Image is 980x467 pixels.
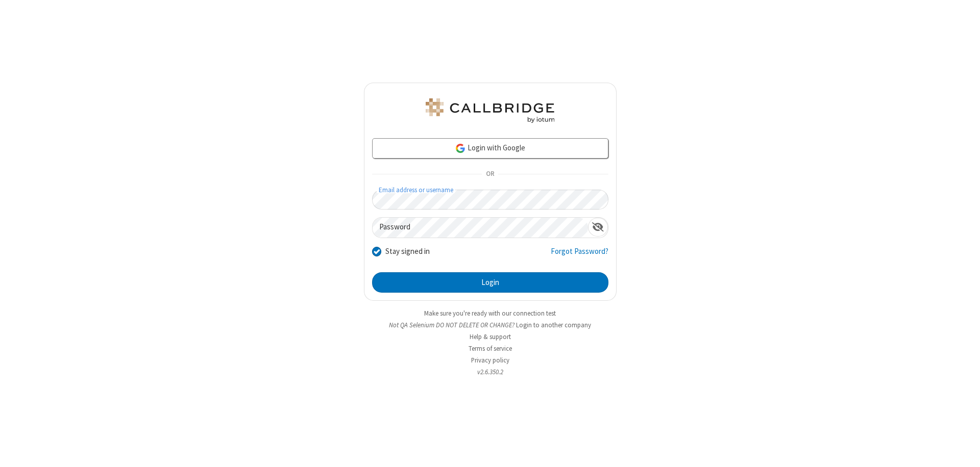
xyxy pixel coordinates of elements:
a: Login with Google [372,138,608,159]
iframe: Chat [954,440,972,460]
input: Password [373,218,588,238]
a: Privacy policy [471,356,509,365]
a: Make sure you're ready with our connection test [424,309,556,318]
img: QA Selenium DO NOT DELETE OR CHANGE [424,98,556,123]
li: v2.6.350.2 [364,367,617,377]
label: Stay signed in [385,246,430,257]
a: Forgot Password? [551,246,608,265]
a: Help & support [470,332,511,341]
button: Login to another company [516,320,591,330]
button: Login [372,272,608,293]
a: Terms of service [469,344,512,353]
span: OR [482,167,498,181]
input: Email address or username [372,190,608,210]
img: google-icon.png [455,143,466,154]
div: Show password [588,218,608,237]
li: Not QA Selenium DO NOT DELETE OR CHANGE? [364,320,617,330]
